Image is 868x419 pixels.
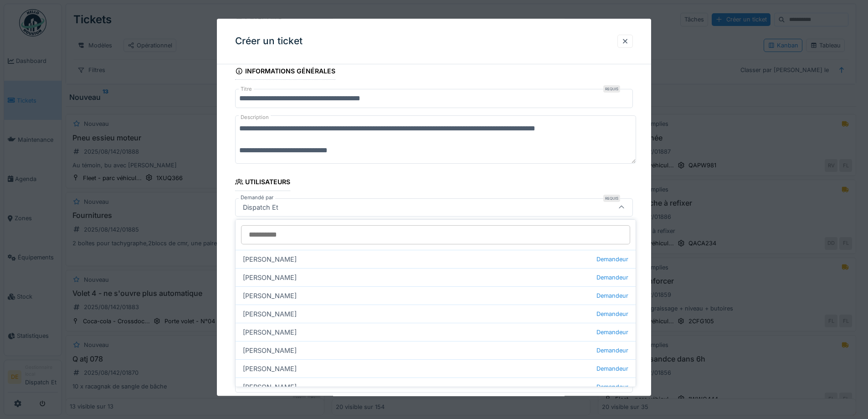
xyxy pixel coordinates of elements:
[596,273,628,282] span: Demandeur
[239,112,271,124] label: Description
[603,195,620,202] div: Requis
[596,255,628,264] span: Demandeur
[235,64,335,80] div: Informations générales
[235,176,290,191] div: Utilisateurs
[596,364,628,373] span: Demandeur
[596,328,628,336] span: Demandeur
[596,310,628,318] span: Demandeur
[596,383,628,391] span: Demandeur
[596,346,628,355] span: Demandeur
[236,359,636,378] div: [PERSON_NAME]
[236,268,636,286] div: [PERSON_NAME]
[236,341,636,359] div: [PERSON_NAME]
[235,36,303,47] h3: Créer un ticket
[239,202,282,212] div: Dispatch Et
[236,323,636,341] div: [PERSON_NAME]
[236,305,636,323] div: [PERSON_NAME]
[603,86,620,93] div: Requis
[236,378,636,396] div: [PERSON_NAME]
[596,291,628,300] span: Demandeur
[239,194,275,202] label: Demandé par
[236,250,636,268] div: [PERSON_NAME]
[236,286,636,305] div: [PERSON_NAME]
[239,86,254,93] label: Titre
